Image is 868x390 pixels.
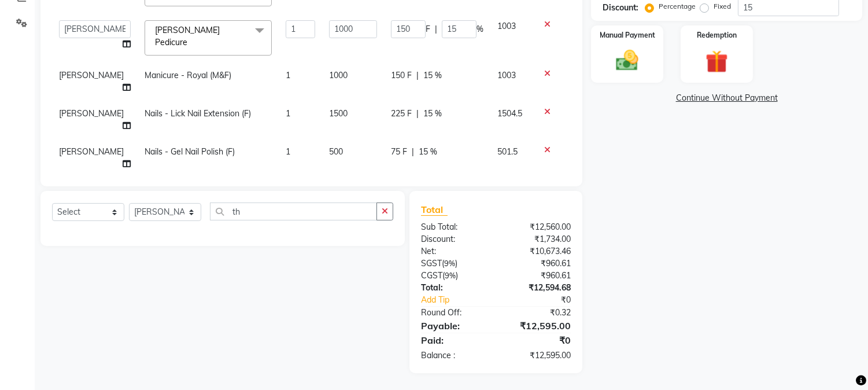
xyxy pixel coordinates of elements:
[497,21,516,31] span: 1003
[412,257,496,270] div: ( )
[59,146,124,157] span: [PERSON_NAME]
[391,108,412,120] span: 225 F
[155,25,220,47] span: [PERSON_NAME] Pedicure
[412,270,496,282] div: ( )
[609,47,645,73] img: _cash.svg
[496,270,580,282] div: ₹960.61
[391,69,412,82] span: 150 F
[416,69,419,82] span: |
[391,146,407,158] span: 75 F
[187,37,193,47] a: x
[496,282,580,294] div: ₹12,594.68
[603,2,638,14] div: Discount:
[329,70,348,80] span: 1000
[423,108,442,120] span: 15 %
[412,245,496,257] div: Net:
[412,233,496,245] div: Discount:
[510,294,580,306] div: ₹0
[659,1,696,12] label: Percentage
[412,294,510,306] a: Add Tip
[286,146,290,157] span: 1
[714,1,731,12] label: Fixed
[444,259,455,268] span: 9%
[697,30,737,41] label: Redemption
[59,108,124,119] span: [PERSON_NAME]
[496,245,580,257] div: ₹10,673.46
[496,349,580,362] div: ₹12,595.00
[497,70,516,80] span: 1003
[497,108,522,119] span: 1504.5
[699,47,735,76] img: _gift.svg
[426,23,430,35] span: F
[412,221,496,233] div: Sub Total:
[145,108,251,119] span: Nails - Lick Nail Extension (F)
[412,307,496,319] div: Round Off:
[419,146,437,158] span: 15 %
[593,92,860,104] a: Continue Without Payment
[59,70,124,80] span: [PERSON_NAME]
[421,270,442,281] span: CGST
[416,108,419,120] span: |
[412,282,496,294] div: Total:
[421,258,442,268] span: SGST
[412,349,496,362] div: Balance :
[412,146,414,158] span: |
[423,69,442,82] span: 15 %
[497,146,518,157] span: 501.5
[145,146,235,157] span: Nails - Gel Nail Polish (F)
[412,333,496,347] div: Paid:
[496,307,580,319] div: ₹0.32
[286,108,290,119] span: 1
[496,333,580,347] div: ₹0
[412,319,496,333] div: Payable:
[210,203,377,220] input: Search
[145,70,231,80] span: Manicure - Royal (M&F)
[329,146,343,157] span: 500
[496,221,580,233] div: ₹12,560.00
[496,319,580,333] div: ₹12,595.00
[445,271,456,280] span: 9%
[435,23,437,35] span: |
[496,233,580,245] div: ₹1,734.00
[600,30,655,41] label: Manual Payment
[496,257,580,270] div: ₹960.61
[421,204,448,216] span: Total
[477,23,483,35] span: %
[329,108,348,119] span: 1500
[286,70,290,80] span: 1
